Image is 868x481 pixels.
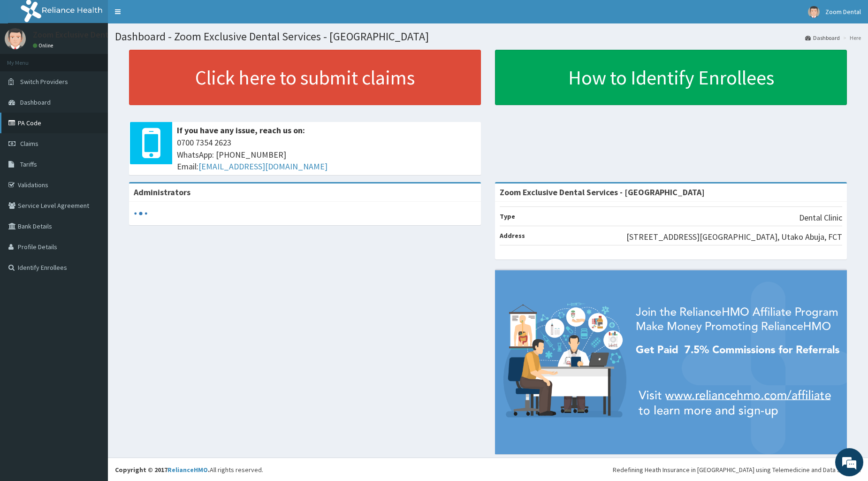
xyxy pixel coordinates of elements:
strong: Zoom Exclusive Dental Services - [GEOGRAPHIC_DATA] [500,187,705,198]
li: Here [841,34,861,42]
span: Dashboard [20,98,51,107]
a: [EMAIL_ADDRESS][DOMAIN_NAME] [198,161,327,172]
span: 0700 7354 2623 WhatsApp: [PHONE_NUMBER] Email: [177,137,476,173]
a: Dashboard [805,34,840,42]
p: Zoom Exclusive Dental Services Limited [33,31,178,39]
b: Type [500,212,515,221]
a: Online [33,42,55,49]
a: How to Identify Enrollees [495,50,847,105]
h1: Dashboard - Zoom Exclusive Dental Services - [GEOGRAPHIC_DATA] [115,31,861,43]
b: Administrators [134,187,190,198]
img: provider-team-banner.png [495,270,847,455]
b: If you have any issue, reach us on: [177,125,305,136]
span: Zoom Dental [825,8,861,16]
span: Switch Providers [20,77,68,86]
div: Redefining Heath Insurance in [GEOGRAPHIC_DATA] using Telemedicine and Data Science! [613,465,861,474]
span: Tariffs [20,160,37,168]
img: User Image [808,6,820,18]
span: Claims [20,139,38,148]
img: User Image [5,28,26,49]
b: Address [500,231,525,240]
svg: audio-loading [134,206,148,221]
strong: Copyright © 2017 . [115,466,210,474]
a: Click here to submit claims [129,50,481,105]
p: [STREET_ADDRESS][GEOGRAPHIC_DATA], Utako Abuja, FCT [626,231,842,243]
p: Dental Clinic [799,212,842,224]
a: RelianceHMO [168,466,208,474]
